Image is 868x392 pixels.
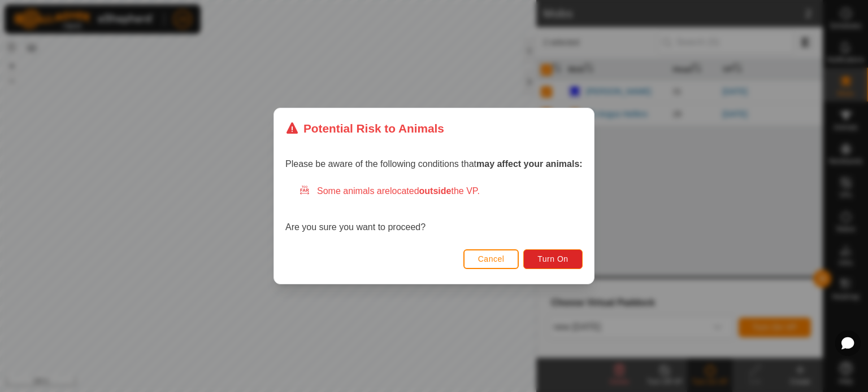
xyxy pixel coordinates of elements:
[524,249,583,269] button: Turn On
[463,249,519,269] button: Cancel
[299,184,583,198] div: Some animals are
[419,186,452,196] strong: outside
[476,159,583,169] strong: may affect your animals:
[478,254,505,263] span: Cancel
[538,254,568,263] span: Turn On
[285,120,444,137] div: Potential Risk to Animals
[285,184,583,234] div: Are you sure you want to proceed?
[285,159,583,169] span: Please be aware of the following conditions that
[390,186,480,196] span: located the VP.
